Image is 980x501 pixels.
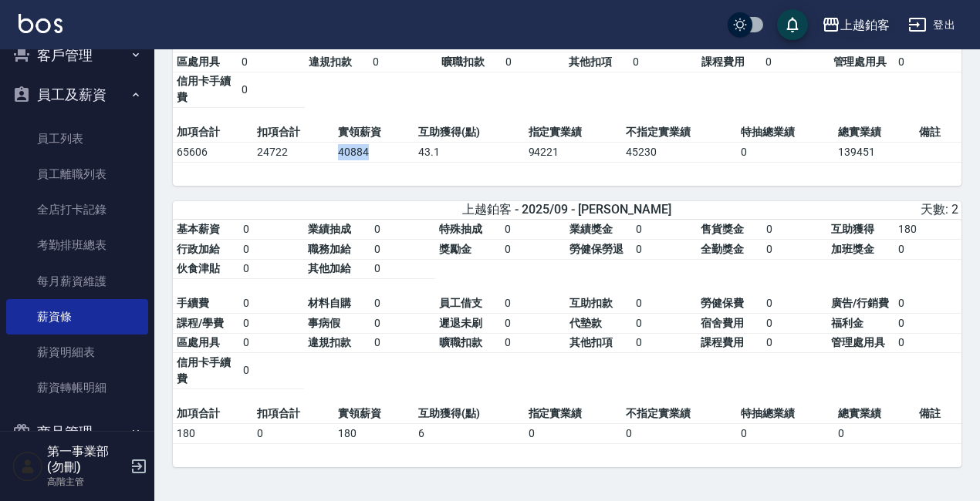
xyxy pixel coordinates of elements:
[762,240,827,260] td: 0
[894,52,961,72] td: 0
[334,404,414,424] td: 實領薪資
[439,223,482,235] span: 特殊抽成
[414,143,524,163] td: 43.1
[834,423,914,443] td: 0
[834,123,914,143] td: 總實業績
[439,297,482,309] span: 員工借支
[253,123,333,143] td: 扣項合計
[831,223,874,235] span: 互助獲得
[47,475,126,489] p: 高階主管
[501,294,566,314] td: 0
[177,223,220,235] span: 基本薪資
[239,220,304,240] td: 0
[6,264,148,299] a: 每月薪資維護
[177,55,220,68] span: 區處用具
[439,317,482,329] span: 遲退未刷
[501,333,566,353] td: 0
[308,243,351,255] span: 職務加給
[632,294,697,314] td: 0
[334,123,414,143] td: 實領薪資
[308,317,340,329] span: 事病假
[6,192,148,227] a: 全店打卡記錄
[762,314,827,334] td: 0
[902,11,961,39] button: 登出
[239,240,304,260] td: 0
[439,243,471,255] span: 獎勵金
[177,262,220,274] span: 伙食津貼
[840,15,890,35] div: 上越鉑客
[622,123,737,143] td: 不指定實業績
[569,55,612,68] span: 其他扣項
[177,336,220,348] span: 區處用具
[569,243,623,255] span: 勞健保勞退
[894,294,961,314] td: 0
[816,9,896,41] button: 上越鉑客
[177,243,220,255] span: 行政加給
[370,294,435,314] td: 0
[6,299,148,335] a: 薪資條
[6,156,148,192] a: 員工離職列表
[239,353,304,389] td: 0
[737,404,835,424] td: 特抽總業績
[177,297,209,309] span: 手續費
[12,451,43,482] img: Person
[370,314,435,334] td: 0
[6,75,148,115] button: 員工及薪資
[894,333,961,353] td: 0
[370,259,435,279] td: 0
[762,294,827,314] td: 0
[308,336,351,348] span: 違規扣款
[239,314,304,334] td: 0
[439,336,482,348] span: 曠職扣款
[6,370,148,405] a: 薪資轉帳明細
[462,202,671,218] span: 上越鉑客 - 2025/09 - [PERSON_NAME]
[525,423,623,443] td: 0
[177,356,231,385] span: 信用卡手續費
[501,314,566,334] td: 0
[414,423,524,443] td: 6
[569,336,613,348] span: 其他扣項
[47,444,126,475] h5: 第一事業部 (勿刪)
[501,220,566,240] td: 0
[6,335,148,370] a: 薪資明細表
[701,243,744,255] span: 全勤獎金
[737,423,835,443] td: 0
[525,123,623,143] td: 指定實業績
[173,404,253,424] td: 加項合計
[632,240,697,260] td: 0
[894,314,961,334] td: 0
[309,55,352,68] span: 違規扣款
[441,55,485,68] span: 曠職扣款
[414,404,524,424] td: 互助獲得(點)
[308,262,351,274] span: 其他加給
[831,243,874,255] span: 加班獎金
[737,143,835,163] td: 0
[622,423,737,443] td: 0
[762,52,829,72] td: 0
[525,143,623,163] td: 94221
[238,52,305,72] td: 0
[622,404,737,424] td: 不指定實業績
[370,333,435,353] td: 0
[894,220,961,240] td: 180
[629,52,698,72] td: 0
[632,314,697,334] td: 0
[173,143,253,163] td: 65606
[762,220,827,240] td: 0
[370,240,435,260] td: 0
[239,294,304,314] td: 0
[334,143,414,163] td: 40884
[834,404,914,424] td: 總實業績
[334,423,414,443] td: 180
[831,317,863,329] span: 福利金
[569,317,602,329] span: 代墊款
[173,423,253,443] td: 180
[239,259,304,279] td: 0
[308,223,351,235] span: 業績抽成
[239,333,304,353] td: 0
[915,123,961,143] td: 備註
[701,55,745,68] span: 課程費用
[6,121,148,156] a: 員工列表
[831,297,889,309] span: 廣告/行銷費
[700,202,958,218] div: 天數: 2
